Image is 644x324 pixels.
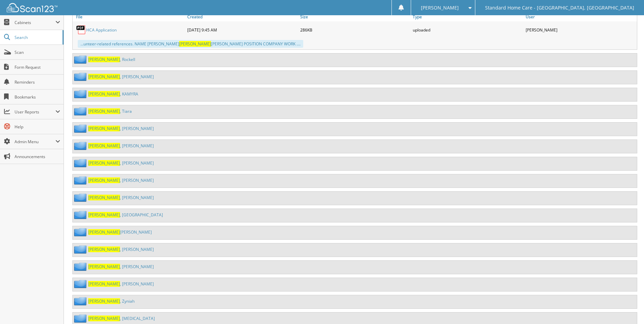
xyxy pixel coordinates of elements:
span: User Reports [15,109,55,115]
a: [PERSON_NAME], [PERSON_NAME] [88,281,154,287]
span: [PERSON_NAME] [88,229,120,235]
span: Help [15,124,60,130]
img: folder2.png [74,314,88,323]
div: [PERSON_NAME] [524,23,637,37]
span: [PERSON_NAME] [88,246,120,252]
span: [PERSON_NAME] [88,74,120,80]
img: folder2.png [74,142,88,150]
span: Search [15,35,59,40]
img: folder2.png [74,107,88,115]
a: User [524,12,637,21]
span: Standard Home Care - [GEOGRAPHIC_DATA], [GEOGRAPHIC_DATA] [485,6,634,10]
a: [PERSON_NAME], [MEDICAL_DATA] [88,316,155,321]
img: scan123-logo-white.svg [7,3,57,12]
div: [DATE] 9:45 AM [186,23,299,37]
a: [PERSON_NAME], [PERSON_NAME] [88,246,154,252]
div: ...unteer-related references. NAME [PERSON_NAME] [PERSON_NAME] POSITION COMPANY WORK .... [78,40,303,48]
span: [PERSON_NAME] [88,160,120,166]
a: File [73,12,186,21]
a: Type [411,12,524,21]
span: [PERSON_NAME] [88,298,120,304]
img: folder2.png [74,297,88,305]
a: [PERSON_NAME], [PERSON_NAME] [88,177,154,183]
img: folder2.png [74,72,88,81]
img: folder2.png [74,55,88,64]
img: folder2.png [74,193,88,202]
span: Form Request [15,64,60,70]
span: [PERSON_NAME] [88,108,120,114]
img: folder2.png [74,228,88,236]
a: [PERSON_NAME], Tiara [88,108,132,114]
span: Scan [15,49,60,55]
span: [PERSON_NAME] [88,316,120,321]
span: [PERSON_NAME] [88,195,120,200]
a: [PERSON_NAME], [PERSON_NAME] [88,195,154,200]
span: Bookmarks [15,94,60,100]
a: Created [186,12,299,21]
a: HCA Application [86,27,117,33]
a: [PERSON_NAME], [PERSON_NAME] [88,160,154,166]
img: folder2.png [74,176,88,185]
img: folder2.png [74,211,88,219]
span: [PERSON_NAME] [88,57,120,62]
a: [PERSON_NAME], Rockell [88,57,135,62]
span: Admin Menu [15,139,55,145]
span: [PERSON_NAME] [88,91,120,97]
span: [PERSON_NAME] [88,212,120,218]
div: uploaded [411,23,524,37]
img: folder2.png [74,159,88,167]
iframe: Chat Widget [610,291,644,324]
img: folder2.png [74,280,88,288]
img: folder2.png [74,124,88,133]
span: Announcements [15,154,60,159]
a: [PERSON_NAME], [PERSON_NAME] [88,74,154,80]
div: 286KB [299,23,411,37]
span: [PERSON_NAME] [179,41,211,47]
img: PDF.png [76,25,86,35]
img: folder2.png [74,245,88,254]
span: Cabinets [15,20,55,25]
a: [PERSON_NAME], [PERSON_NAME] [88,143,154,149]
span: [PERSON_NAME] [421,6,459,10]
span: [PERSON_NAME] [88,126,120,131]
a: [PERSON_NAME], KAMYRA [88,91,138,97]
a: [PERSON_NAME], [PERSON_NAME] [88,264,154,269]
span: [PERSON_NAME] [88,264,120,269]
a: Size [299,12,411,21]
span: Reminders [15,79,60,85]
a: [PERSON_NAME], Zyniah [88,298,135,304]
img: folder2.png [74,262,88,271]
span: [PERSON_NAME] [88,177,120,183]
a: [PERSON_NAME][PERSON_NAME] [88,229,152,235]
a: [PERSON_NAME], [PERSON_NAME] [88,126,154,131]
span: [PERSON_NAME] [88,281,120,287]
span: [PERSON_NAME] [88,143,120,149]
a: [PERSON_NAME], [GEOGRAPHIC_DATA] [88,212,163,218]
img: folder2.png [74,90,88,98]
